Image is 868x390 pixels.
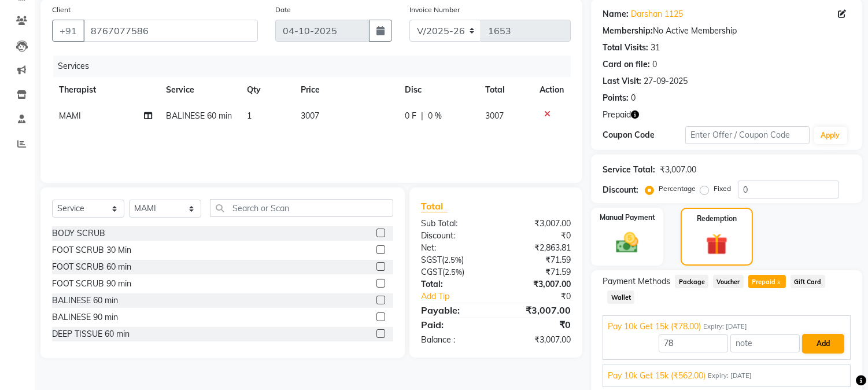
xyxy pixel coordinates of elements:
[533,77,571,103] th: Action
[631,8,683,20] a: Darshan 1125
[496,318,580,332] div: ₹0
[421,267,442,277] span: CGST
[603,25,653,37] div: Membership:
[714,183,731,194] label: Fixed
[428,110,442,122] span: 0 %
[775,279,782,286] span: 3
[52,227,105,240] div: BODY SCRUB
[603,8,629,20] div: Name:
[412,290,510,303] a: Add Tip
[412,278,496,290] div: Total:
[713,275,744,288] span: Voucher
[703,322,747,332] span: Expiry: [DATE]
[814,127,847,144] button: Apply
[240,77,294,103] th: Qty
[802,334,844,354] button: Add
[294,77,398,103] th: Price
[445,267,462,277] span: 2.5%
[53,56,579,77] div: Services
[52,311,118,323] div: BALINESE 90 min
[603,75,641,87] div: Last Visit:
[496,218,580,230] div: ₹3,007.00
[412,242,496,254] div: Net:
[496,266,580,278] div: ₹71.59
[52,77,159,103] th: Therapist
[600,212,655,223] label: Manual Payment
[659,183,696,194] label: Percentage
[496,242,580,254] div: ₹2,863.81
[210,199,393,217] input: Search or Scan
[478,77,533,103] th: Total
[412,303,496,317] div: Payable:
[675,275,708,288] span: Package
[421,200,448,212] span: Total
[685,126,809,144] input: Enter Offer / Coupon Code
[412,230,496,242] div: Discount:
[510,290,580,303] div: ₹0
[603,164,655,176] div: Service Total:
[608,370,706,382] span: Pay 10k Get 15k (₹562.00)
[409,5,460,15] label: Invoice Number
[496,254,580,266] div: ₹71.59
[603,109,631,121] span: Prepaid
[708,371,752,381] span: Expiry: [DATE]
[421,110,423,122] span: |
[631,92,636,104] div: 0
[412,266,496,278] div: ( )
[52,295,118,307] div: BALINESE 60 min
[412,254,496,266] div: ( )
[275,5,291,15] label: Date
[496,278,580,290] div: ₹3,007.00
[52,5,71,15] label: Client
[659,334,728,352] input: Amount
[697,214,737,224] label: Redemption
[644,75,688,87] div: 27-09-2025
[496,303,580,317] div: ₹3,007.00
[496,230,580,242] div: ₹0
[730,334,800,352] input: note
[52,328,130,340] div: DEEP TISSUE 60 min
[412,218,496,230] div: Sub Total:
[496,334,580,346] div: ₹3,007.00
[603,275,670,288] span: Payment Methods
[59,111,81,121] span: MAMI
[444,255,461,264] span: 2.5%
[421,255,442,265] span: SGST
[412,334,496,346] div: Balance :
[405,110,416,122] span: 0 F
[607,290,634,304] span: Wallet
[247,111,252,121] span: 1
[159,77,240,103] th: Service
[52,261,131,273] div: FOOT SCRUB 60 min
[603,129,685,141] div: Coupon Code
[83,20,258,42] input: Search by Name/Mobile/Email/Code
[609,230,645,256] img: _cash.svg
[52,278,131,290] div: FOOT SCRUB 90 min
[398,77,478,103] th: Disc
[603,58,650,71] div: Card on file:
[301,111,319,121] span: 3007
[660,164,696,176] div: ₹3,007.00
[608,321,701,333] span: Pay 10k Get 15k (₹78.00)
[412,318,496,332] div: Paid:
[791,275,825,288] span: Gift Card
[485,111,504,121] span: 3007
[748,275,786,288] span: Prepaid
[603,92,629,104] div: Points:
[603,25,851,37] div: No Active Membership
[52,20,84,42] button: +91
[603,184,638,196] div: Discount:
[699,231,734,257] img: _gift.svg
[603,42,648,54] div: Total Visits:
[166,111,232,121] span: BALINESE 60 min
[52,244,131,256] div: FOOT SCRUB 30 Min
[651,42,660,54] div: 31
[652,58,657,71] div: 0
